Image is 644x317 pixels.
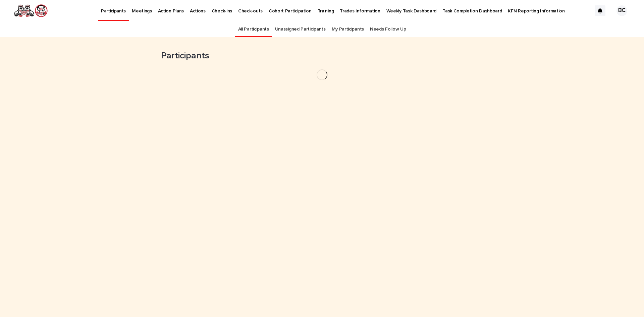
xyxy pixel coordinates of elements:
[158,51,486,61] h1: Participants
[238,21,269,37] a: All Participants
[616,5,627,16] div: BC
[13,4,48,17] img: rNyI97lYS1uoOg9yXW8k
[275,21,326,37] a: Unassigned Participants
[370,21,406,37] a: Needs Follow Up
[332,21,364,37] a: My Participants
